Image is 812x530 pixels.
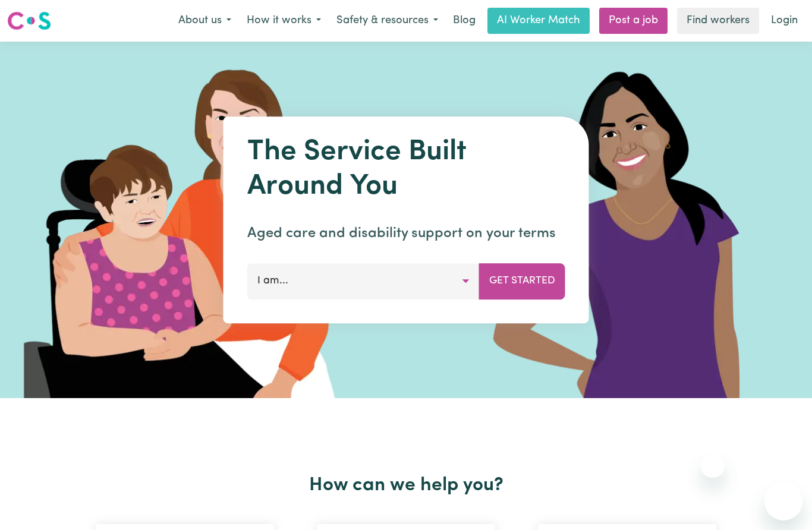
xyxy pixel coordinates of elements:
a: Post a job [599,8,668,34]
a: AI Worker Match [487,8,590,34]
button: Get Started [479,263,565,299]
button: About us [171,8,239,33]
p: Aged care and disability support on your terms [247,223,565,244]
iframe: Close message [701,454,725,478]
h1: The Service Built Around You [247,135,565,204]
button: I am... [247,263,480,299]
button: Safety & resources [329,8,446,33]
a: Find workers [677,8,759,34]
button: How it works [239,8,329,33]
a: Blog [446,8,483,34]
a: Careseekers logo [7,7,51,34]
img: Careseekers logo [7,10,51,31]
a: Login [764,8,805,34]
h2: How can we help you? [74,474,738,497]
iframe: Button to launch messaging window [764,482,802,520]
